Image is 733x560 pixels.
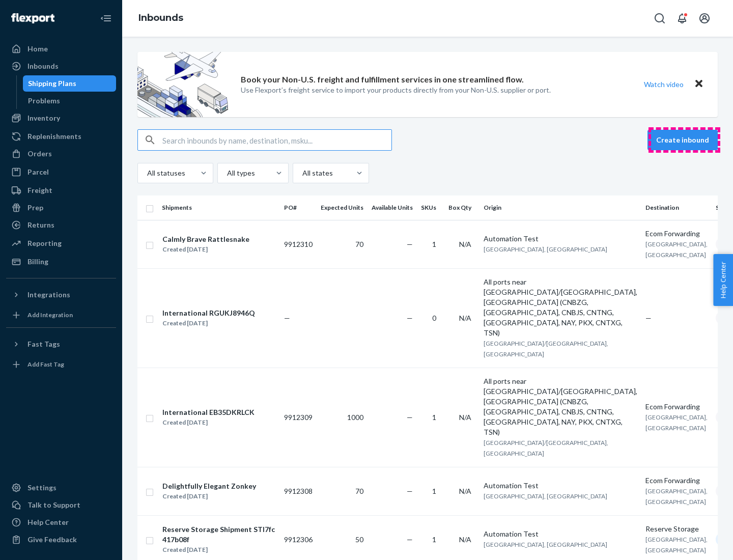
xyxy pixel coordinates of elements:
button: Open account menu [694,8,715,29]
div: Orders [27,149,52,159]
a: Replenishments [6,128,116,145]
a: Home [6,41,116,57]
a: Settings [6,480,116,496]
div: Billing [27,257,48,267]
button: Watch video [637,77,690,92]
div: Automation Test [484,481,637,491]
div: Created [DATE] [162,244,249,255]
div: Parcel [27,167,49,177]
div: All ports near [GEOGRAPHIC_DATA]/[GEOGRAPHIC_DATA], [GEOGRAPHIC_DATA] (CNBZG, [GEOGRAPHIC_DATA], ... [484,277,637,338]
span: [GEOGRAPHIC_DATA], [GEOGRAPHIC_DATA] [484,541,607,548]
span: [GEOGRAPHIC_DATA], [GEOGRAPHIC_DATA] [645,536,708,554]
p: Book your Non-U.S. freight and fulfillment services in one streamlined flow. [241,74,524,86]
span: [GEOGRAPHIC_DATA], [GEOGRAPHIC_DATA] [645,240,708,259]
div: Integrations [27,290,70,300]
div: Created [DATE] [162,417,255,428]
a: Returns [6,217,116,233]
div: Ecom Forwarding [645,402,708,412]
div: Settings [27,483,57,493]
a: Add Integration [6,307,116,323]
div: Shipping Plans [28,78,76,89]
a: Add Fast Tag [6,356,116,373]
input: Search inbounds by name, destination, msku... [162,130,391,150]
div: Problems [28,96,60,106]
th: PO# [280,195,317,220]
th: Box Qty [444,195,480,220]
div: Freight [27,185,52,195]
button: Close [692,77,706,92]
a: Help Center [6,514,116,530]
div: Delightfully Elegant Zonkey [162,481,256,491]
span: 1 [432,487,436,495]
span: Help Center [713,254,733,306]
th: Expected Units [317,195,368,220]
span: 1000 [347,413,363,422]
span: [GEOGRAPHIC_DATA], [GEOGRAPHIC_DATA] [484,245,607,253]
ol: breadcrumbs [130,4,191,33]
a: Inventory [6,110,116,126]
div: Ecom Forwarding [645,229,708,239]
a: Shipping Plans [23,75,117,92]
div: International RGUKJ8946Q [162,308,255,318]
input: All statuses [146,168,147,178]
div: Returns [27,220,54,230]
span: — [645,314,652,322]
span: 1 [432,535,436,544]
button: Give Feedback [6,531,116,548]
td: 9912308 [280,467,317,515]
span: 70 [355,240,363,248]
span: 1 [432,240,436,248]
th: Origin [480,195,641,220]
div: Inventory [27,113,60,123]
a: Orders [6,146,116,162]
input: All states [301,168,302,178]
th: SKUs [417,195,444,220]
span: 70 [355,487,363,495]
span: — [407,240,413,248]
div: Automation Test [484,529,637,539]
div: Add Integration [27,311,73,319]
span: [GEOGRAPHIC_DATA], [GEOGRAPHIC_DATA] [645,413,708,432]
th: Available Units [368,195,417,220]
div: Add Fast Tag [27,360,64,369]
div: Automation Test [484,234,637,244]
div: Reserve Storage Shipment STI7fc417b08f [162,524,275,545]
span: — [407,535,413,544]
div: Created [DATE] [162,545,275,555]
td: 9912310 [280,220,317,268]
a: Freight [6,182,116,199]
a: Parcel [6,164,116,180]
div: Prep [27,203,43,213]
div: Help Center [27,517,69,527]
span: [GEOGRAPHIC_DATA], [GEOGRAPHIC_DATA] [645,487,708,506]
input: All types [226,168,227,178]
a: Prep [6,200,116,216]
div: Created [DATE] [162,491,256,501]
img: Flexport logo [11,13,54,23]
button: Open notifications [672,8,692,29]
button: Create inbound [647,130,718,150]
span: 0 [432,314,436,322]
button: Open Search Box [650,8,670,29]
td: 9912309 [280,368,317,467]
th: Shipments [158,195,280,220]
div: All ports near [GEOGRAPHIC_DATA]/[GEOGRAPHIC_DATA], [GEOGRAPHIC_DATA] (CNBZG, [GEOGRAPHIC_DATA], ... [484,376,637,437]
div: Home [27,44,48,54]
span: — [407,487,413,495]
div: Reporting [27,238,62,248]
a: Problems [23,93,117,109]
span: N/A [459,240,471,248]
a: Talk to Support [6,497,116,513]
div: Ecom Forwarding [645,475,708,486]
span: N/A [459,487,471,495]
span: [GEOGRAPHIC_DATA]/[GEOGRAPHIC_DATA], [GEOGRAPHIC_DATA] [484,439,608,457]
p: Use Flexport’s freight service to import your products directly from your Non-U.S. supplier or port. [241,85,551,95]
span: N/A [459,535,471,544]
div: Created [DATE] [162,318,255,328]
div: Replenishments [27,131,81,142]
div: Talk to Support [27,500,80,510]
span: [GEOGRAPHIC_DATA], [GEOGRAPHIC_DATA] [484,492,607,500]
span: [GEOGRAPHIC_DATA]/[GEOGRAPHIC_DATA], [GEOGRAPHIC_DATA] [484,340,608,358]
div: International EB35DKRLCK [162,407,255,417]
div: Inbounds [27,61,59,71]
